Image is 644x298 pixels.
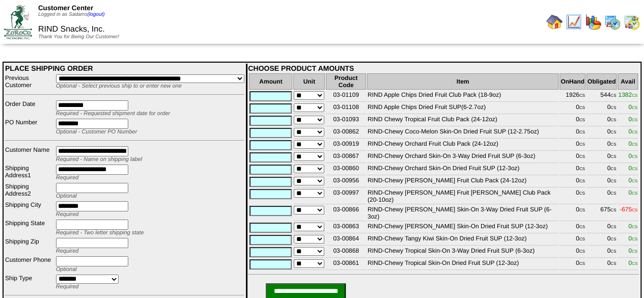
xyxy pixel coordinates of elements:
img: home.gif [546,14,563,30]
th: Amount [249,73,292,90]
th: Product Code [326,73,366,90]
td: 0 [586,259,617,270]
td: 03-00864 [326,234,366,246]
span: 0 [628,223,637,230]
td: 0 [559,222,585,233]
span: CS [579,261,585,266]
span: CS [632,179,637,183]
td: 03-00861 [326,259,366,270]
span: CS [632,261,637,266]
span: CS [632,105,637,110]
span: CS [610,142,616,147]
td: 0 [559,247,585,258]
td: 0 [586,247,617,258]
span: Optional - Select previous ship to or enter new one [56,83,182,89]
span: CS [579,93,585,98]
span: CS [610,93,616,98]
span: 0 [628,165,637,172]
span: CS [579,167,585,171]
td: RIND-Chewy [PERSON_NAME] Skin-On Dried Fruit SUP (12-3oz) [367,222,558,233]
span: CS [610,130,616,134]
td: 0 [559,259,585,270]
th: Item [367,73,558,90]
td: 0 [559,164,585,175]
td: 03-01108 [326,103,366,114]
span: Optional [56,193,77,199]
span: CS [579,237,585,241]
span: CS [632,93,637,98]
td: Shipping Zip [5,237,54,255]
td: RIND Apple Chips Dried Fruit Club Pack (18-9oz) [367,91,558,102]
span: CS [632,208,637,212]
td: 0 [586,115,617,126]
td: Ship Type [5,274,54,290]
img: calendarprod.gif [604,14,621,30]
span: Required - Name on shipping label [56,156,142,162]
td: Customer Phone [5,256,54,273]
span: 0 [628,152,637,159]
td: PO Number [5,118,54,136]
span: Required - Two letter shipping state [56,230,144,236]
span: CS [610,225,616,229]
span: CS [579,154,585,159]
span: 0 [628,259,637,266]
td: 544 [586,91,617,102]
span: CS [579,225,585,229]
td: 0 [586,222,617,233]
span: Customer Center [38,4,93,12]
td: RIND-Chewy Orchard Skin-On 3-Way Dried Fruit SUP (6-3oz) [367,152,558,163]
td: 0 [559,140,585,151]
span: CS [632,191,637,196]
th: Avail [618,73,638,90]
span: CS [632,237,637,241]
span: CS [610,249,616,254]
td: RIND-Chewy Orchard Skin-On Dried Fruit SUP (12-3oz) [367,164,558,175]
td: 675 [586,205,617,221]
span: CS [632,154,637,159]
img: ZoRoCo_Logo(Green%26Foil)%20jpg.webp [4,5,32,39]
td: RIND-Chewy [PERSON_NAME] Fruit Club Pack (24-12oz) [367,176,558,187]
span: RIND Snacks, Inc. [38,25,105,34]
td: Shipping State [5,219,54,236]
span: 0 [628,189,637,196]
span: CS [579,249,585,254]
td: RIND-Chewy Tropical Skin-On Dried Fruit SUP (12-3oz) [367,259,558,270]
td: 0 [559,205,585,221]
td: RIND-Chewy [PERSON_NAME] Fruit [PERSON_NAME] Club Pack (20-10oz) [367,188,558,204]
span: CS [632,142,637,147]
td: Shipping City [5,201,54,218]
td: 1926 [559,91,585,102]
span: CS [579,179,585,183]
span: CS [610,179,616,183]
span: Required [56,175,79,181]
span: CS [610,154,616,159]
td: 03-00866 [326,205,366,221]
td: 03-00863 [326,222,366,233]
span: CS [610,118,616,122]
span: CS [579,105,585,110]
span: CS [610,105,616,110]
td: Order Date [5,100,54,117]
td: 03-00919 [326,140,366,151]
span: 0 [628,116,637,123]
span: CS [610,167,616,171]
a: (logout) [88,12,105,17]
span: Required [56,248,79,254]
div: PLACE SHIPPING ORDER [5,64,244,72]
td: RIND-Chewy Coco-Melon Skin-On Dried Fruit SUP (12-2.75oz) [367,127,558,139]
span: CS [579,130,585,134]
td: 03-00860 [326,164,366,175]
td: RIND-Chewy [PERSON_NAME] Skin-On 3-Way Dried Fruit SUP (6-3oz) [367,205,558,221]
div: CHOOSE PRODUCT AMOUNTS [248,64,639,72]
span: CS [610,191,616,196]
td: 0 [586,164,617,175]
span: Required - Requested shipment date for order [56,111,170,117]
th: OnHand [559,73,585,90]
span: -675 [620,206,637,213]
td: 0 [586,127,617,139]
span: Required [56,284,79,290]
img: calendarinout.gif [624,14,640,30]
span: CS [632,225,637,229]
td: Customer Name [5,146,54,163]
span: 0 [628,128,637,135]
